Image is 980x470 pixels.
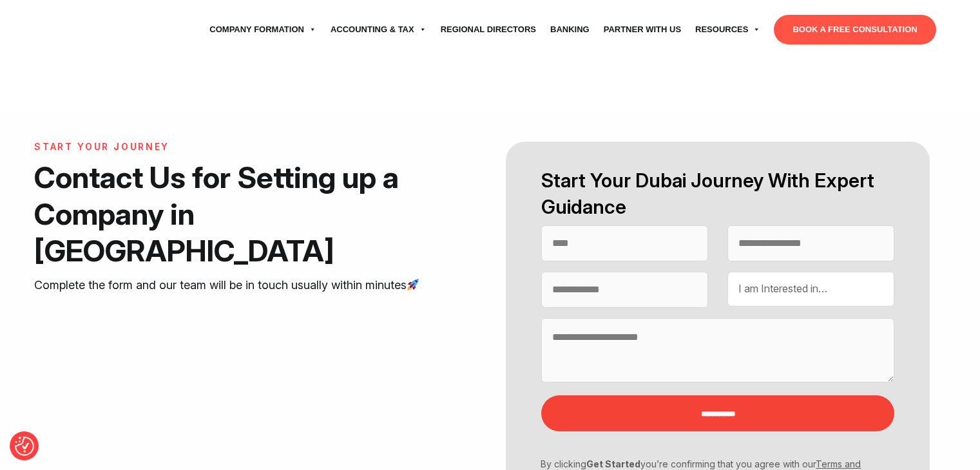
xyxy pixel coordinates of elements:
img: 🚀 [407,279,419,290]
h1: Contact Us for Setting up a Company in [GEOGRAPHIC_DATA] [34,159,426,269]
button: Consent Preferences [15,437,34,456]
p: Complete the form and our team will be in touch usually within minutes [34,276,426,295]
h2: Start Your Dubai Journey With Expert Guidance [541,167,894,220]
a: Regional Directors [434,12,543,48]
a: BOOK A FREE CONSULTATION [774,15,936,44]
img: Revisit consent button [15,437,34,456]
h6: START YOUR JOURNEY [34,142,426,153]
strong: Get Started [586,458,640,469]
a: Partner with Us [597,12,688,48]
span: I am Interested in… [738,282,827,295]
a: Accounting & Tax [323,12,434,48]
a: Company Formation [202,12,323,48]
a: Banking [543,12,597,48]
a: Resources [688,12,767,48]
img: svg+xml;nitro-empty-id=MTU1OjExNQ==-1;base64,PHN2ZyB2aWV3Qm94PSIwIDAgNzU4IDI1MSIgd2lkdGg9Ijc1OCIg... [44,14,140,46]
